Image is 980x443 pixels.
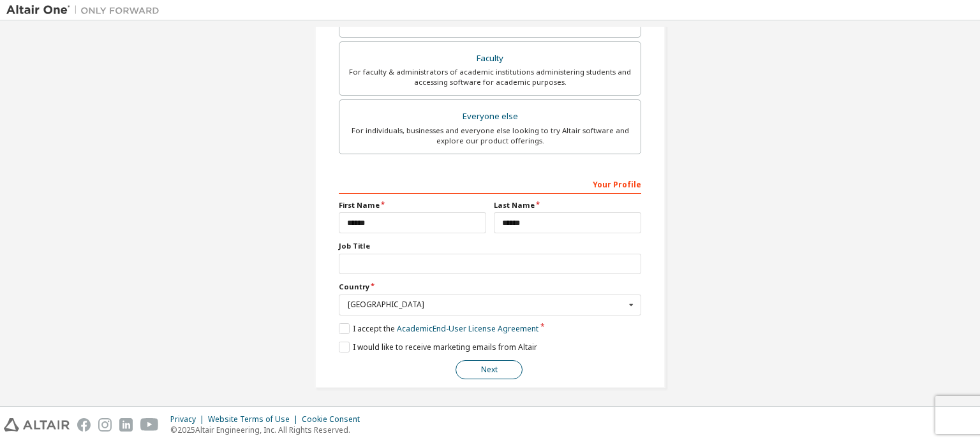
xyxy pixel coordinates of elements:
[4,418,70,432] img: altair_logo.svg
[347,108,633,126] div: Everyone else
[98,418,112,432] img: instagram.svg
[170,425,367,435] p: © 2025 Altair Engineering, Inc. All Rights Reserved.
[140,418,159,432] img: youtube.svg
[347,67,633,87] div: For faculty & administrators of academic institutions administering students and accessing softwa...
[339,323,538,334] label: I accept the
[302,414,367,425] div: Cookie Consent
[397,323,538,334] a: Academic End-User License Agreement
[339,173,641,194] div: Your Profile
[339,241,641,251] label: Job Title
[456,360,523,379] button: Next
[347,50,633,68] div: Faculty
[339,282,641,292] label: Country
[208,414,302,425] div: Website Terms of Use
[170,414,208,425] div: Privacy
[119,418,133,432] img: linkedin.svg
[339,200,486,210] label: First Name
[6,4,166,17] img: Altair One
[339,342,537,352] label: I would like to receive marketing emails from Altair
[494,200,641,210] label: Last Name
[347,126,633,146] div: For individuals, businesses and everyone else looking to try Altair software and explore our prod...
[348,301,625,309] div: [GEOGRAPHIC_DATA]
[77,418,91,432] img: facebook.svg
